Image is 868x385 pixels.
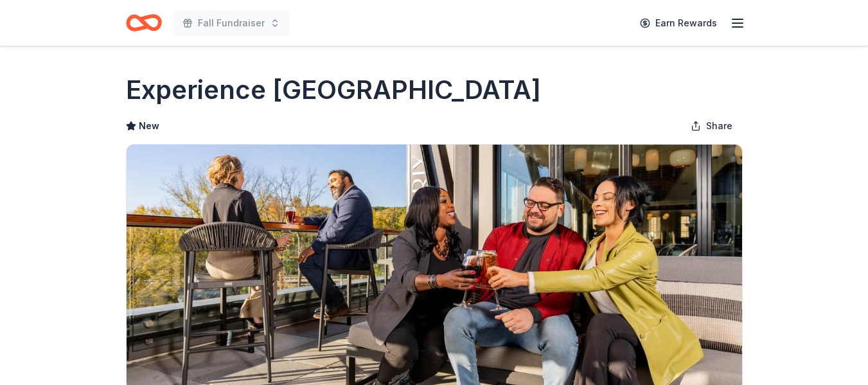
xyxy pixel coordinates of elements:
span: New [139,118,159,134]
a: Home [126,8,162,38]
button: Share [680,113,743,139]
span: Fall Fundraiser [198,15,265,31]
a: Earn Rewards [632,12,725,35]
span: Share [706,118,732,134]
h1: Experience [GEOGRAPHIC_DATA] [126,72,541,108]
button: Fall Fundraiser [172,10,290,36]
